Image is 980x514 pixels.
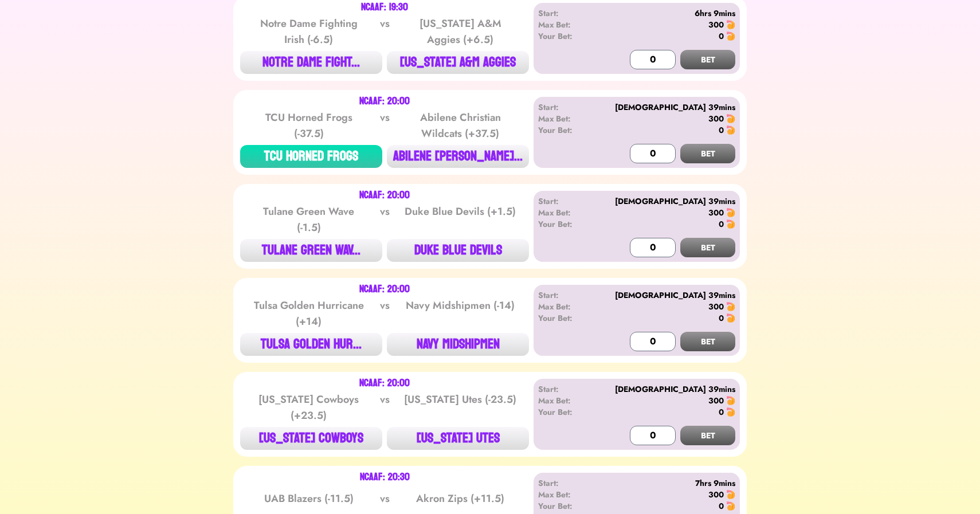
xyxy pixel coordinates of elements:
div: Duke Blue Devils (+1.5) [402,203,518,236]
img: 🍤 [726,313,735,323]
div: 300 [708,207,724,218]
img: 🍤 [726,125,735,135]
div: [US_STATE] A&M Aggies (+6.5) [402,15,518,48]
div: NCAAF: 20:00 [359,285,410,294]
div: 7hrs 9mins [604,477,735,489]
div: Your Bet: [538,406,604,418]
button: BET [680,50,735,69]
div: 300 [708,489,724,500]
div: Akron Zips (+11.5) [402,491,518,507]
div: Start: [538,195,604,207]
div: NCAAF: 19:30 [361,3,408,12]
div: Abilene Christian Wildcats (+37.5) [402,109,518,142]
button: BET [680,332,735,351]
img: 🍤 [726,20,735,29]
div: Start: [538,101,604,113]
div: 0 [719,124,724,136]
div: [DEMOGRAPHIC_DATA] 39mins [604,101,735,113]
button: BET [680,238,735,257]
button: ABILENE [PERSON_NAME]... [387,145,529,168]
button: TCU HORNED FROGS [240,145,382,168]
div: Your Bet: [538,124,604,136]
button: BET [680,426,735,445]
img: 🍤 [726,407,735,417]
div: Max Bet: [538,301,604,312]
button: NAVY MIDSHIPMEN [387,333,529,356]
div: Your Bet: [538,218,604,230]
div: 0 [719,406,724,418]
div: vs [378,297,392,329]
img: 🍤 [726,490,735,499]
div: NCAAF: 20:00 [359,379,410,388]
div: NCAAF: 20:00 [359,191,410,200]
div: NCAAF: 20:00 [359,97,410,106]
div: Max Bet: [538,395,604,406]
div: UAB Blazers (-11.5) [251,491,367,507]
div: vs [378,491,392,507]
button: TULANE GREEN WAV... [240,239,382,262]
div: vs [378,391,392,423]
div: Max Bet: [538,113,604,124]
div: 6hrs 9mins [604,7,735,19]
div: Navy Midshipmen (-14) [402,297,518,329]
div: 0 [719,500,724,512]
img: 🍤 [726,114,735,123]
div: Your Bet: [538,312,604,324]
div: TCU Horned Frogs (-37.5) [251,109,367,142]
div: [US_STATE] Utes (-23.5) [402,391,518,423]
div: Max Bet: [538,489,604,500]
img: 🍤 [726,396,735,405]
div: vs [378,109,392,142]
div: Max Bet: [538,19,604,30]
div: [DEMOGRAPHIC_DATA] 39mins [604,195,735,207]
div: Your Bet: [538,30,604,42]
img: 🍤 [726,219,735,229]
div: [DEMOGRAPHIC_DATA] 39mins [604,383,735,395]
div: Start: [538,383,604,395]
div: [DEMOGRAPHIC_DATA] 39mins [604,289,735,301]
div: [US_STATE] Cowboys (+23.5) [251,391,367,423]
div: 300 [708,19,724,30]
button: TULSA GOLDEN HUR... [240,333,382,356]
div: Start: [538,289,604,301]
div: Start: [538,7,604,19]
div: 300 [708,301,724,312]
div: Start: [538,477,604,489]
div: 300 [708,395,724,406]
div: NCAAF: 20:30 [360,473,410,482]
div: 0 [719,218,724,230]
button: NOTRE DAME FIGHT... [240,51,382,74]
div: Notre Dame Fighting Irish (-6.5) [251,15,367,48]
div: Tulsa Golden Hurricane (+14) [251,297,367,329]
button: BET [680,144,735,163]
div: 0 [719,30,724,42]
button: [US_STATE] UTES [387,427,529,450]
img: 🍤 [726,501,735,511]
div: 0 [719,312,724,324]
div: vs [378,15,392,48]
img: 🍤 [726,302,735,311]
img: 🍤 [726,32,735,41]
div: Your Bet: [538,500,604,512]
div: Tulane Green Wave (-1.5) [251,203,367,236]
img: 🍤 [726,208,735,217]
button: DUKE BLUE DEVILS [387,239,529,262]
div: Max Bet: [538,207,604,218]
div: vs [378,203,392,236]
button: [US_STATE] COWBOYS [240,427,382,450]
div: 300 [708,113,724,124]
button: [US_STATE] A&M AGGIES [387,51,529,74]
